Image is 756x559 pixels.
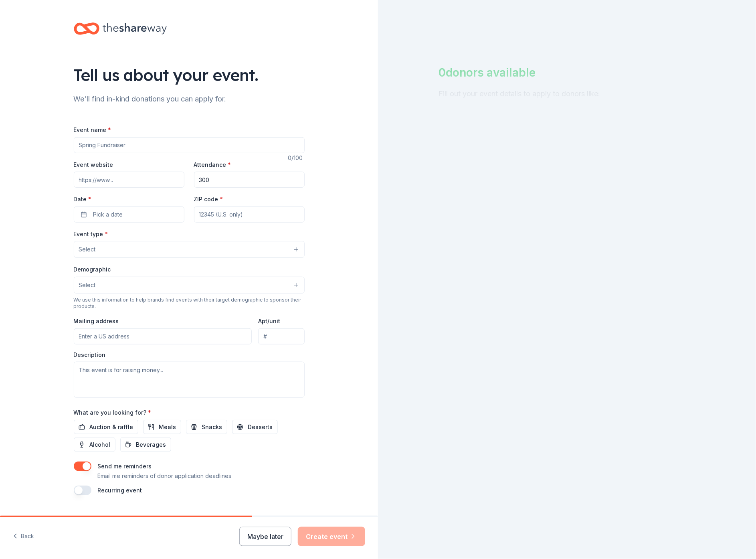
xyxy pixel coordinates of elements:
input: Enter a US address [74,328,252,344]
span: Beverages [136,440,166,450]
label: What are you looking for? [74,409,152,417]
button: Alcohol [74,437,115,452]
input: 20 [194,172,305,188]
label: Attendance [194,161,231,169]
button: Auction & raffle [74,420,138,434]
span: Pick a date [93,210,123,219]
label: ZIP code [194,195,223,203]
button: Meals [143,420,181,434]
label: Event name [74,126,111,134]
label: Event website [74,161,113,169]
input: 12345 (U.S. only) [194,207,305,223]
button: Snacks [186,420,227,434]
span: Select [79,245,96,254]
label: Apt/unit [258,317,280,325]
p: Email me reminders of donor application deadlines [98,471,232,481]
label: Event type [74,230,108,238]
span: Select [79,280,96,290]
label: Description [74,351,106,359]
span: Snacks [202,422,222,432]
span: Meals [159,422,176,432]
label: Recurring event [98,487,142,494]
span: Alcohol [90,440,111,450]
div: 0 /100 [288,153,305,163]
span: Auction & raffle [90,422,133,432]
button: Maybe later [239,527,291,546]
input: https://www... [74,172,184,188]
button: Desserts [232,420,278,434]
div: We'll find in-kind donations you can apply for. [74,93,305,105]
button: Select [74,277,305,294]
button: Select [74,241,305,258]
input: # [258,328,304,344]
label: Date [74,195,184,203]
div: Tell us about your event. [74,64,305,86]
span: Desserts [248,422,273,432]
input: Spring Fundraiser [74,137,305,153]
label: Mailing address [74,317,119,325]
button: Back [13,528,34,545]
div: We use this information to help brands find events with their target demographic to sponsor their... [74,297,305,310]
button: Beverages [120,437,171,452]
button: Pick a date [74,207,184,223]
label: Send me reminders [98,463,152,470]
label: Demographic [74,265,111,273]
